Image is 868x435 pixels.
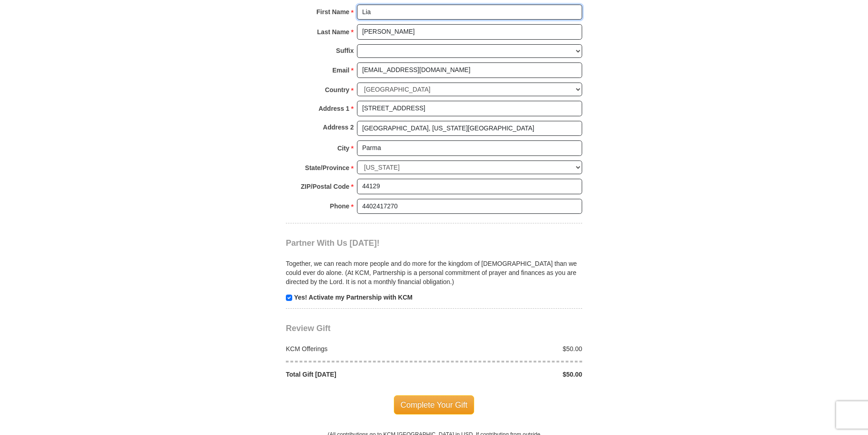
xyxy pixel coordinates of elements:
span: Review Gift [286,324,331,333]
strong: Address 2 [323,121,354,134]
strong: Last Name [317,26,350,38]
strong: Yes! Activate my Partnership with KCM [294,294,413,301]
strong: Country [325,83,350,96]
strong: Email [332,64,349,77]
strong: City [337,142,349,155]
span: Complete Your Gift [394,395,475,414]
div: $50.00 [434,344,587,353]
strong: Phone [330,200,350,212]
strong: First Name [316,5,349,18]
div: KCM Offerings [281,344,434,353]
span: Partner With Us [DATE]! [286,238,380,248]
strong: State/Province [305,161,349,174]
div: Total Gift [DATE] [281,370,434,379]
p: Together, we can reach more people and do more for the kingdom of [DEMOGRAPHIC_DATA] than we coul... [286,259,582,286]
strong: Suffix [336,44,354,57]
strong: ZIP/Postal Code [301,180,350,193]
div: $50.00 [434,370,587,379]
strong: Address 1 [319,102,350,115]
